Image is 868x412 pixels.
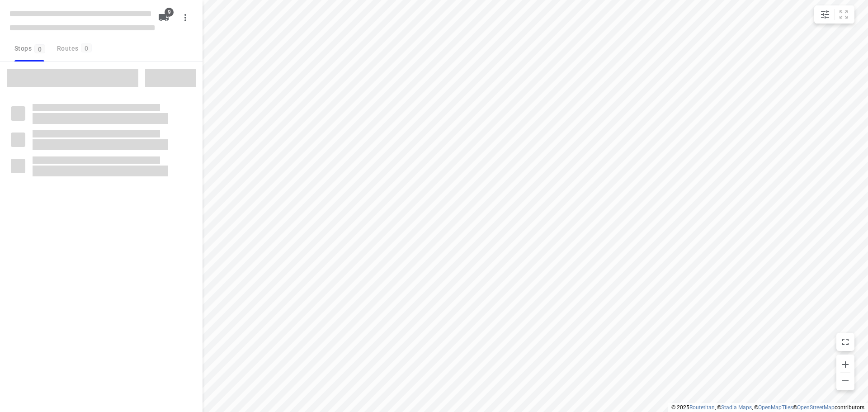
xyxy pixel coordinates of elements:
[758,404,793,411] a: OpenMapTiles
[816,5,834,24] button: Map settings
[797,404,835,411] a: OpenStreetMap
[721,404,752,411] a: Stadia Maps
[671,404,864,411] li: © 2025 , © , © © contributors
[814,5,854,24] div: small contained button group
[689,404,715,411] a: Routetitan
